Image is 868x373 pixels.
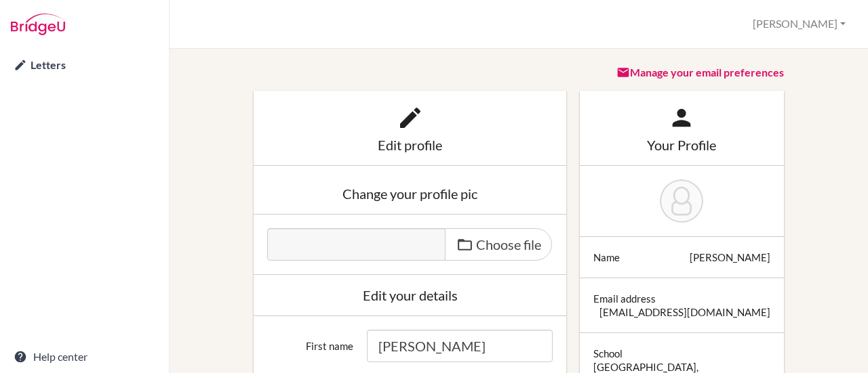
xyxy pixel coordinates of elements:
label: First name [260,330,360,353]
button: [PERSON_NAME] [747,12,852,37]
div: [EMAIL_ADDRESS][DOMAIN_NAME] [599,305,770,319]
div: Your Profile [593,138,770,152]
div: Name [593,250,620,264]
div: School [593,347,623,360]
div: [PERSON_NAME] [690,250,770,264]
img: Bridge-U [11,14,65,35]
div: Change your profile pic [267,187,553,200]
a: Manage your email preferences [616,66,784,79]
span: Choose file [476,236,541,253]
img: Lynn McGovern [660,179,703,223]
div: Email address [593,292,656,305]
a: Help center [3,343,166,370]
a: Letters [3,51,166,79]
div: Edit your details [267,288,553,302]
div: Edit profile [267,138,553,152]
